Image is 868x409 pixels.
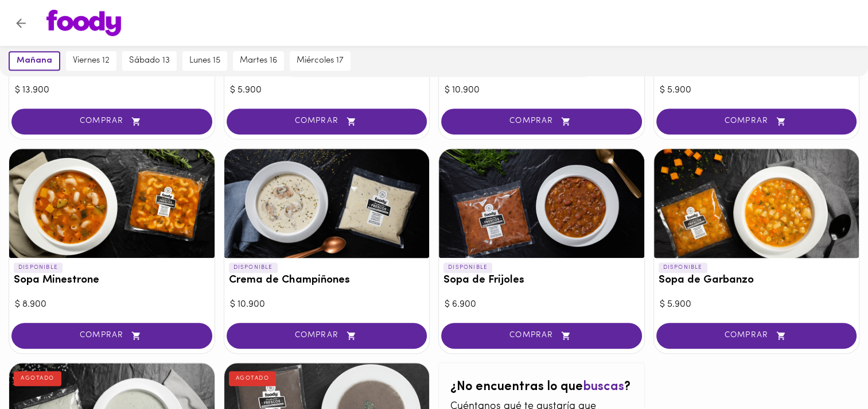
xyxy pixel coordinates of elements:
[443,275,640,287] h3: Sopa de Frijoles
[445,84,639,97] div: $ 10.900
[230,84,424,97] div: $ 5.900
[14,263,63,273] p: DISPONIBLE
[456,331,628,341] span: COMPRAR
[241,117,413,126] span: COMPRAR
[7,9,35,37] button: Volver
[456,117,628,126] span: COMPRAR
[15,84,209,97] div: $ 13.900
[15,298,209,311] div: $ 8.900
[671,117,843,126] span: COMPRAR
[189,56,220,66] span: lunes 15
[11,109,212,134] button: COMPRAR
[241,331,413,341] span: COMPRAR
[445,298,639,311] div: $ 6.900
[66,51,116,71] button: viernes 12
[73,56,110,66] span: viernes 12
[450,380,633,394] h2: ¿No encuentras lo que ?
[122,51,177,71] button: sábado 13
[659,275,855,287] h3: Sopa de Garbanzo
[227,109,427,134] button: COMPRAR
[441,109,642,134] button: COMPRAR
[583,380,624,393] span: buscas
[240,56,277,66] span: martes 16
[660,298,854,311] div: $ 5.900
[439,149,644,258] div: Sopa de Frijoles
[230,298,424,311] div: $ 10.900
[9,149,215,258] div: Sopa Minestrone
[11,323,212,349] button: COMPRAR
[129,56,170,66] span: sábado 13
[46,10,121,36] img: logo.png
[229,263,278,273] p: DISPONIBLE
[443,263,492,273] p: DISPONIBLE
[656,323,857,349] button: COMPRAR
[233,51,284,71] button: martes 16
[660,84,854,97] div: $ 5.900
[441,323,642,349] button: COMPRAR
[9,51,60,71] button: mañana
[654,149,859,258] div: Sopa de Garbanzo
[26,117,198,126] span: COMPRAR
[297,56,344,66] span: miércoles 17
[224,149,430,258] div: Crema de Champiñones
[290,51,351,71] button: miércoles 17
[659,263,707,273] p: DISPONIBLE
[26,331,198,341] span: COMPRAR
[656,109,857,134] button: COMPRAR
[17,56,52,66] span: mañana
[671,331,843,341] span: COMPRAR
[801,342,857,398] iframe: Messagebird Livechat Widget
[182,51,227,71] button: lunes 15
[14,371,61,386] div: AGOTADO
[229,371,277,386] div: AGOTADO
[14,275,210,287] h3: Sopa Minestrone
[229,275,425,287] h3: Crema de Champiñones
[227,323,427,349] button: COMPRAR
